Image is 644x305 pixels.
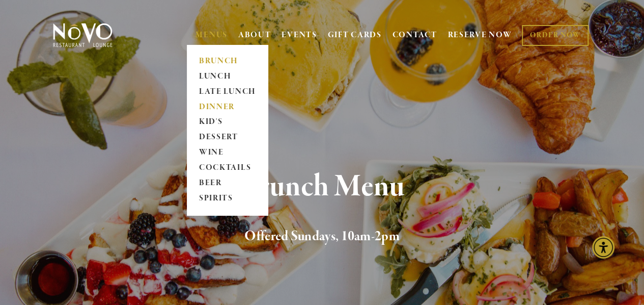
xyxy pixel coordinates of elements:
[195,130,259,145] a: DESSERT
[195,69,259,84] a: LUNCH
[195,161,259,176] a: COCKTAILS
[195,115,259,130] a: KID'S
[522,25,589,46] a: ORDER NOW
[592,236,614,259] div: Accessibility Menu
[195,176,259,191] a: BEER
[195,54,259,69] a: BRUNCH
[195,99,259,115] a: DINNER
[282,30,317,40] a: EVENTS
[238,30,271,40] a: ABOUT
[67,170,577,204] h1: Brunch Menu
[195,30,228,40] a: MENUS
[67,226,577,247] h2: Offered Sundays, 10am-2pm
[393,26,437,45] a: CONTACT
[447,26,512,45] a: RESERVE NOW
[51,22,115,48] img: Novo Restaurant &amp; Lounge
[328,26,382,45] a: GIFT CARDS
[195,145,259,161] a: WINE
[195,84,259,99] a: LATE LUNCH
[195,191,259,207] a: SPIRITS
